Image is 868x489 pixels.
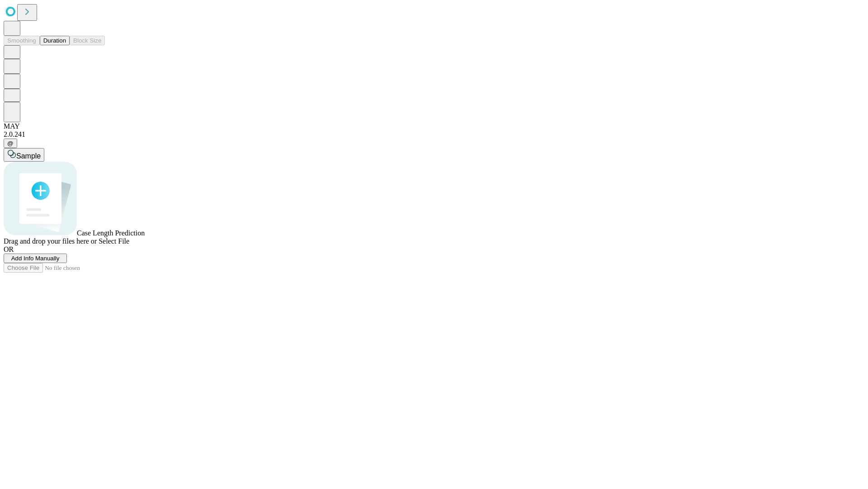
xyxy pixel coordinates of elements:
[4,237,97,245] span: Drag and drop your files here or
[77,229,145,237] span: Case Length Prediction
[4,245,14,253] span: OR
[16,152,41,160] span: Sample
[7,140,14,147] span: @
[4,254,67,263] button: Add Info Manually
[99,237,129,245] span: Select File
[4,148,44,162] button: Sample
[11,255,60,262] span: Add Info Manually
[4,122,864,130] div: MAY
[70,36,105,45] button: Block Size
[4,130,864,139] div: 2.0.241
[4,139,17,148] button: @
[4,36,40,45] button: Smoothing
[40,36,70,45] button: Duration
